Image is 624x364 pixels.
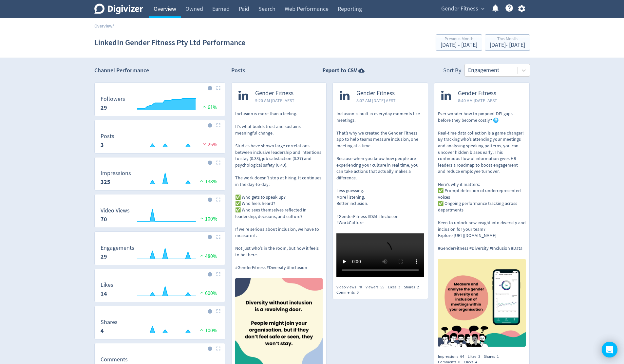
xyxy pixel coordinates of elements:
button: Previous Month[DATE] - [DATE] [436,34,482,51]
span: 8:07 AM [DATE] AEST [356,97,396,104]
img: https://media.cf.digivizer.com/images/linkedin-138205981-urn:li:share:7364063693464064001-7520665... [438,259,526,347]
span: 138% [199,178,217,185]
img: Placeholder [216,123,220,127]
strong: 325 [101,178,110,186]
h2: Channel Performance [94,66,225,75]
strong: 70 [101,215,107,223]
strong: 14 [101,290,107,298]
span: 64 [460,354,464,359]
span: 9:20 AM [DATE] AEST [255,97,294,104]
a: Gender Fitness8:40 AM [DATE] AESTEver wonder how to pinpoint DEI gaps before they become costly? ... [434,83,529,349]
span: 100% [199,216,217,222]
strong: 3 [101,141,104,149]
span: Gender Fitness [458,90,497,97]
img: Placeholder [216,346,220,351]
img: Placeholder [216,272,220,276]
div: [DATE] - [DATE] [490,42,525,48]
div: [DATE] - [DATE] [441,42,477,48]
a: Overview [94,23,112,29]
div: Viewers [366,284,388,290]
svg: Likes 14 [97,282,222,299]
dt: Video Views [101,207,130,214]
svg: Engagements 29 [97,245,222,262]
svg: Shares 4 [97,319,222,337]
span: 0 [357,290,359,295]
img: positive-performance.svg [201,104,208,109]
span: Gender Fitness [356,90,396,97]
div: Comments [336,290,362,295]
span: expand_more [480,6,486,12]
span: Gender Fitness [441,4,478,14]
dt: Impressions [101,170,131,177]
dt: Posts [101,133,114,140]
img: Placeholder [216,197,220,202]
div: Sort By [443,66,461,77]
span: 70 [358,284,362,290]
p: Inclusion is more than a feeling. It’s what builds trust and sustains meaningful change. Studies ... [235,111,323,271]
span: 600% [199,290,217,297]
span: 55 [380,284,384,290]
span: 2 [417,284,419,290]
strong: 4 [101,327,104,335]
button: Gender Fitness [439,4,486,14]
img: Placeholder [216,86,220,90]
div: Shares [404,284,423,290]
span: 25% [201,141,217,148]
div: Impressions [438,354,468,359]
span: 100% [199,327,217,334]
img: positive-performance.svg [199,290,205,295]
dt: Likes [101,281,113,289]
dt: Followers [101,95,125,103]
div: Video Views [336,284,366,290]
span: 480% [199,253,217,260]
svg: Impressions 325 [97,170,222,188]
img: positive-performance.svg [199,216,205,221]
svg: Posts 3 [97,133,222,151]
div: Previous Month [441,37,477,42]
span: 8:40 AM [DATE] AEST [458,97,497,104]
a: Gender Fitness8:07 AM [DATE] AESTInclusion is built in everyday moments like meetings. That’s why... [333,83,428,279]
p: Ever wonder how to pinpoint DEI gaps before they become costly? 🌐 Real-time data collection is a ... [438,111,526,252]
span: 61% [201,104,217,111]
strong: 29 [101,253,107,261]
img: positive-performance.svg [199,327,205,332]
div: This Month [490,37,525,42]
span: Gender Fitness [255,90,294,97]
span: / [112,23,114,29]
img: Placeholder [216,160,220,165]
button: This Month[DATE]- [DATE] [485,34,530,51]
div: Open Intercom Messenger [602,342,617,357]
h1: LinkedIn Gender Fitness Pty Ltd Performance [94,32,245,53]
span: 1 [497,354,499,359]
dt: Comments [101,356,128,363]
p: Inclusion is built in everyday moments like meetings. That’s why we created the Gender Fitness ap... [336,111,424,226]
strong: 29 [101,104,107,112]
h2: Posts [231,66,245,77]
span: 3 [398,284,400,290]
img: positive-performance.svg [199,178,205,183]
img: positive-performance.svg [199,253,205,258]
span: 3 [478,354,480,359]
svg: Video Views 70 [97,208,222,225]
div: Likes [468,354,484,359]
img: Placeholder [216,235,220,239]
div: Shares [484,354,502,359]
div: Likes [388,284,404,290]
dt: Engagements [101,244,134,252]
dt: Shares [101,318,118,326]
img: negative-performance.svg [201,141,208,146]
strong: Export to CSV [322,66,357,75]
img: Placeholder [216,309,220,313]
svg: Followers 29 [97,96,222,113]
